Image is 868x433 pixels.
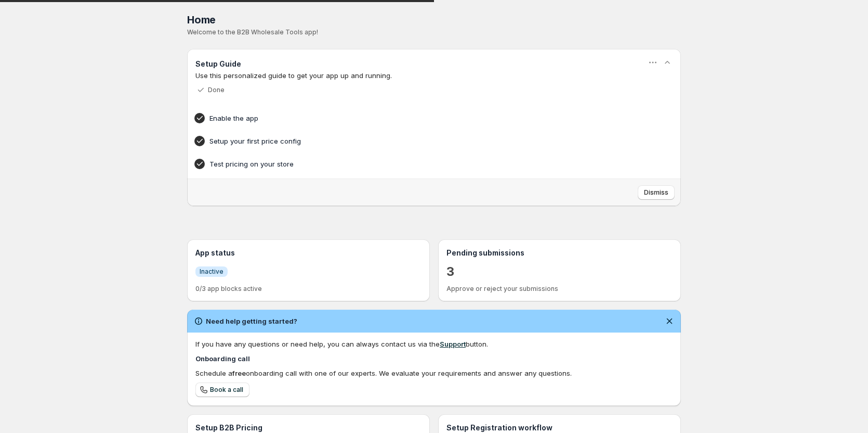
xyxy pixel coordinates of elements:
[200,268,223,276] span: Inactive
[195,70,673,81] p: Use this personalized guide to get your app up and running.
[446,423,673,433] h3: Setup Registration workflow
[210,386,243,394] span: Book a call
[446,285,673,293] p: Approve or reject your submissions
[195,368,673,378] div: Schedule a onboarding call with one of our experts. We evaluate your requirements and answer any ...
[446,248,673,258] h3: Pending submissions
[208,86,225,94] p: Done
[195,353,673,364] h4: Onboarding call
[187,14,216,26] span: Home
[195,266,228,277] a: InfoInactive
[209,159,626,169] h4: Test pricing on your store
[644,188,668,197] span: Dismiss
[446,263,454,280] a: 3
[440,340,466,348] a: Support
[209,113,626,123] h4: Enable the app
[206,316,297,326] h2: Need help getting started?
[195,339,673,349] div: If you have any questions or need help, you can always contact us via the button.
[195,248,422,258] h3: App status
[195,285,422,293] p: 0/3 app blocks active
[195,423,422,433] h3: Setup B2B Pricing
[209,136,626,146] h4: Setup your first price config
[195,59,241,69] h3: Setup Guide
[187,28,681,36] p: Welcome to the B2B Wholesale Tools app!
[195,383,249,397] a: Book a call
[638,185,675,200] button: Dismiss
[232,369,246,377] b: free
[662,314,677,328] button: Dismiss notification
